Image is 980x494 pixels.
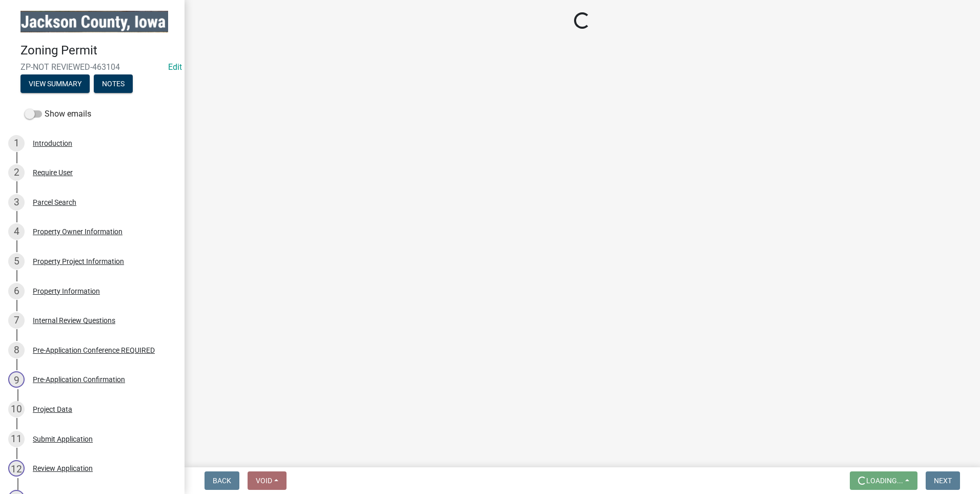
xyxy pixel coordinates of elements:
wm-modal-confirm: Notes [94,80,133,88]
button: View Summary [21,74,90,93]
div: Review Application [33,465,93,472]
label: Show emails [25,108,91,120]
div: Property Project Information [33,258,124,265]
div: Submit Application [33,435,93,443]
div: Property Information [33,288,100,295]
div: Internal Review Questions [33,317,115,324]
div: 10 [8,401,25,417]
button: Back [205,471,239,490]
div: Introduction [33,140,72,147]
button: Void [248,471,287,490]
div: Pre-Application Conference REQUIRED [33,347,155,354]
wm-modal-confirm: Summary [21,80,90,88]
div: 9 [8,371,25,388]
div: Parcel Search [33,199,76,206]
div: Pre-Application Confirmation [33,376,125,383]
img: Jackson County, Iowa [21,11,168,32]
wm-modal-confirm: Edit Application Number [168,62,182,72]
a: Edit [168,62,182,72]
div: Require User [33,169,73,176]
div: Project Data [33,406,72,413]
span: Back [213,477,231,485]
div: 7 [8,312,25,329]
h4: Zoning Permit [21,43,176,58]
span: Next [934,477,952,485]
button: Next [926,471,960,490]
span: Loading... [866,477,903,485]
div: 4 [8,223,25,240]
span: ZP-NOT REVIEWED-463104 [21,62,164,72]
div: 1 [8,135,25,151]
div: 2 [8,164,25,181]
div: 3 [8,194,25,211]
span: Void [256,477,272,485]
div: 6 [8,283,25,299]
button: Loading... [850,471,917,490]
div: Property Owner Information [33,228,122,235]
div: 5 [8,253,25,270]
div: 8 [8,342,25,358]
div: 12 [8,460,25,477]
div: 11 [8,431,25,447]
button: Notes [94,74,133,93]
